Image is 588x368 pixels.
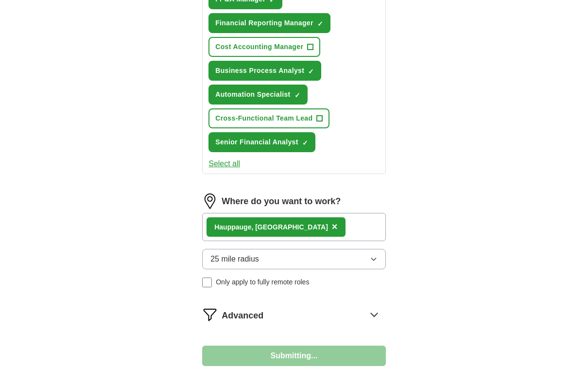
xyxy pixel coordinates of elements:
span: × [332,221,338,232]
img: filter [202,307,218,322]
span: Business Process Analyst [215,66,304,76]
span: 25 mile radius [210,253,259,265]
button: Automation Specialist✓ [208,85,307,105]
button: Business Process Analyst✓ [208,61,321,81]
div: Hauppauge, [GEOGRAPHIC_DATA] [214,222,328,232]
button: Senior Financial Analyst✓ [208,132,315,152]
input: Only apply to fully remote roles [202,278,212,287]
span: ✓ [302,139,308,147]
button: 25 mile radius [202,249,386,269]
label: Where do you want to work? [222,195,341,208]
span: Advanced [222,309,263,322]
span: ✓ [294,91,300,99]
button: Select all [208,158,240,170]
button: Financial Reporting Manager✓ [208,13,330,33]
button: Submitting... [202,346,386,366]
span: Cross-Functional Team Lead [215,113,312,123]
span: ✓ [308,68,314,75]
span: Cost Accounting Manager [215,42,303,52]
button: × [332,220,338,234]
span: Only apply to fully remote roles [216,277,309,287]
span: Senior Financial Analyst [215,137,298,147]
button: Cost Accounting Manager [208,37,320,57]
span: ✓ [317,20,323,28]
span: Financial Reporting Manager [215,18,313,28]
span: Automation Specialist [215,89,290,100]
button: Cross-Functional Team Lead [208,108,329,128]
img: location.png [202,193,218,209]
